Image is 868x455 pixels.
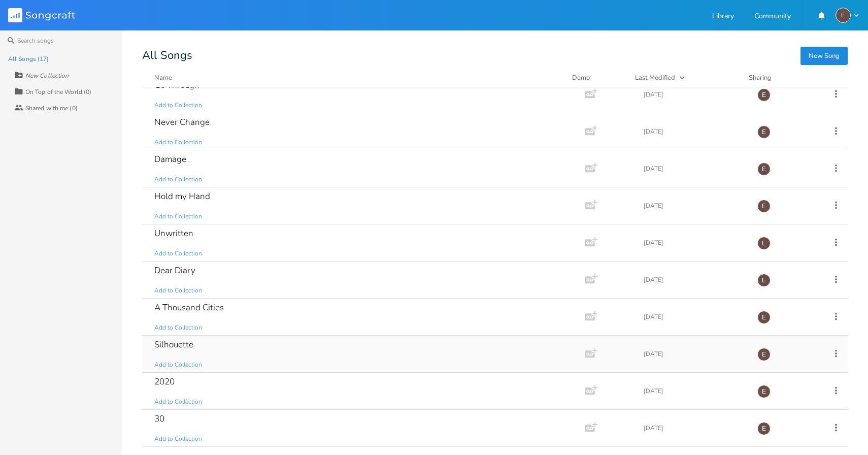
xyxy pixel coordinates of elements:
div: edward [757,162,771,176]
div: All Songs (17) [8,56,49,62]
span: Add to Collection [154,323,202,332]
div: On Top of the World (0) [25,89,91,95]
div: edward [757,385,771,398]
div: [DATE] [644,277,745,283]
div: edward [757,88,771,102]
div: Name [154,73,172,82]
span: Add to Collection [154,249,202,258]
div: [DATE] [644,240,745,246]
div: A Thousand Cities [154,303,224,312]
div: edward [757,422,771,435]
button: Name [154,73,560,83]
div: [DATE] [644,203,745,209]
div: Hold my Hand [154,192,210,201]
div: edward [757,125,771,139]
span: Add to Collection [154,138,202,147]
div: [DATE] [644,351,745,357]
div: edward [757,311,771,324]
div: New Collection [25,73,69,79]
a: Library [712,13,734,21]
div: Silhouette [154,340,193,349]
div: edward [757,348,771,361]
div: Sharing [749,73,810,83]
div: edward [757,237,771,250]
div: [DATE] [644,91,745,97]
span: Add to Collection [154,175,202,184]
div: edward [757,200,771,213]
div: [DATE] [644,166,745,172]
div: 2020 [154,377,175,386]
div: All Songs [142,51,848,60]
span: Add to Collection [154,361,202,369]
span: Add to Collection [154,435,202,443]
div: [DATE] [644,128,745,135]
div: Shared with me (0) [25,105,78,111]
span: Add to Collection [154,101,202,110]
span: Add to Collection [154,212,202,221]
div: edward [757,274,771,287]
div: Unwritten [154,229,193,238]
div: [DATE] [644,314,745,320]
div: [DATE] [644,388,745,394]
div: Demo [572,73,623,83]
button: E [836,8,860,23]
a: Community [754,13,791,21]
div: 30 [154,414,164,423]
span: Add to Collection [154,286,202,295]
span: Add to Collection [154,398,202,406]
div: Dear Diary [154,266,195,275]
div: [DATE] [644,425,745,431]
div: Damage [154,155,186,164]
div: Last Modified [635,73,675,82]
button: Last Modified [635,73,737,83]
div: Never Change [154,118,210,126]
button: New Song [800,47,848,65]
div: edward [836,8,851,23]
div: Go Through [154,81,199,89]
